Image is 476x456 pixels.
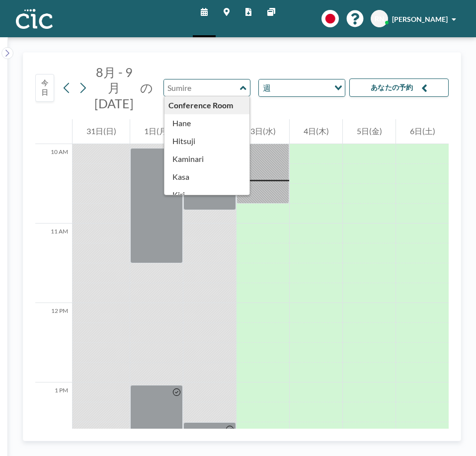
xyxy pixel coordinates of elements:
img: organization-logo [16,9,53,29]
div: 12 PM [35,303,72,382]
div: Hitsuji [164,132,249,150]
div: 10 AM [35,144,72,224]
span: の [140,80,153,95]
button: 今日 [35,74,54,102]
div: Kiri [164,186,249,204]
div: 1日(月) [130,119,183,144]
button: あなたの予約 [349,78,449,97]
div: Search for option [259,79,345,96]
div: 6日(土) [396,119,449,144]
span: 8月 - 9月 [DATE] [94,65,134,111]
div: Kasa [164,168,249,186]
div: Hane [164,114,249,132]
div: 5日(金) [343,119,396,144]
span: [PERSON_NAME] [392,15,448,23]
div: 31日(日) [73,119,130,144]
input: Sumire [164,79,240,96]
span: 週 [261,81,273,94]
div: Kaminari [164,150,249,168]
div: 4日(木) [290,119,342,144]
span: RN [375,14,385,23]
input: Search for option [274,81,328,94]
div: Conference Room [164,96,249,114]
div: 11 AM [35,224,72,303]
div: 3日(水) [237,119,289,144]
